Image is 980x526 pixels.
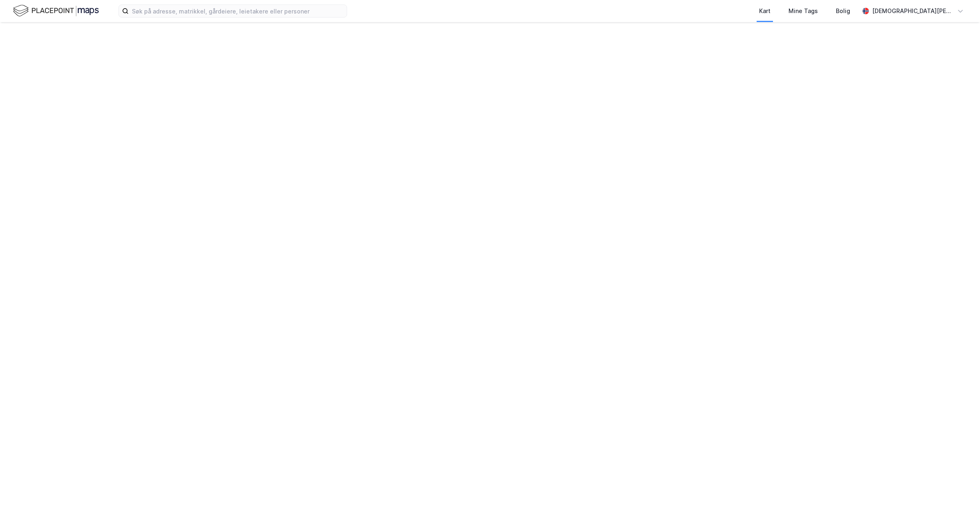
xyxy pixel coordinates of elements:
[759,6,771,16] div: Kart
[129,5,347,17] input: Søk på adresse, matrikkel, gårdeiere, leietakere eller personer
[13,4,99,18] img: logo.f888ab2527a4732fd821a326f86c7f29.svg
[836,6,850,16] div: Bolig
[872,6,954,16] div: [DEMOGRAPHIC_DATA][PERSON_NAME]
[788,6,818,16] div: Mine Tags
